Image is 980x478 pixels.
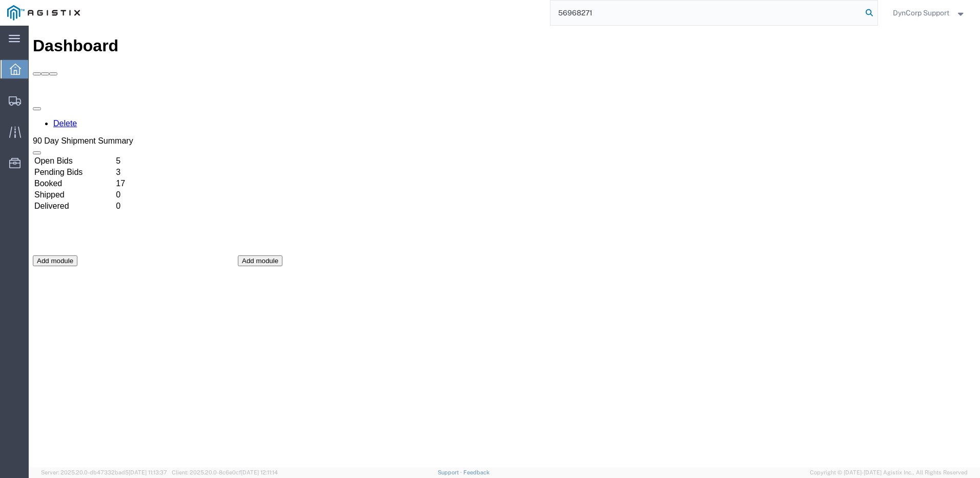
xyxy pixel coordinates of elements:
span: DynCorp Support [893,7,949,18]
img: logo [7,5,80,21]
span: Server: 2025.20.0-db47332bad5 [41,469,167,475]
button: Add module [4,230,49,241]
button: DynCorp Support [892,7,966,19]
td: 3 [87,142,103,152]
a: Support [438,469,463,475]
td: Booked [5,153,86,163]
button: Add module [209,230,254,241]
td: 17 [87,153,103,163]
span: Client: 2025.20.0-8c6e0cf [172,469,278,475]
a: Feedback [463,469,489,475]
td: 0 [87,164,103,174]
td: Pending Bids [5,142,86,152]
td: Shipped [5,164,86,174]
input: Search for shipment number, reference number [550,1,862,25]
span: [DATE] 11:13:37 [129,469,167,475]
span: Copyright © [DATE]-[DATE] Agistix Inc., All Rights Reserved [810,468,968,477]
td: 0 [87,175,103,186]
td: 5 [87,130,103,141]
td: Delivered [5,175,86,186]
span: [DATE] 12:11:14 [241,469,278,475]
iframe: FS Legacy Container [29,26,980,467]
